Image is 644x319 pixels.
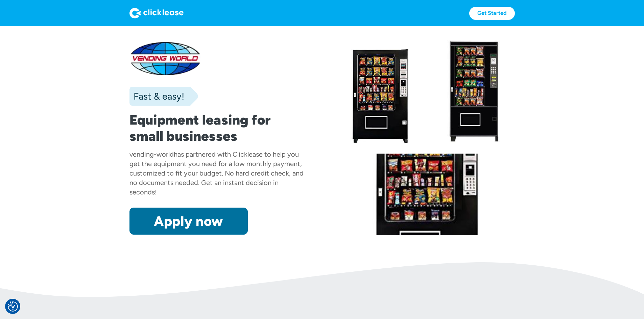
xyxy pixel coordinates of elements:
[129,89,184,103] div: Fast & easy!
[129,208,248,235] a: Apply now
[129,150,174,158] div: vending-world
[129,112,305,144] h1: Equipment leasing for small businesses
[129,150,304,196] div: has partnered with Clicklease to help you get the equipment you need for a low monthly payment, c...
[469,7,515,20] a: Get Started
[129,8,184,19] img: Logo
[8,301,18,312] button: Consent Preferences
[8,301,18,312] img: Revisit consent button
